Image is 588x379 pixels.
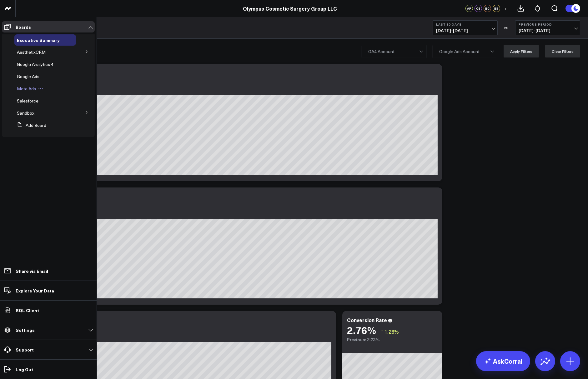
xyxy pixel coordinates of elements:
[14,120,46,131] button: Add Board
[519,28,577,33] span: [DATE] - [DATE]
[17,111,34,116] a: Sandbox
[16,288,54,293] p: Explore Your Data
[476,351,530,371] a: AskCorral
[17,98,38,104] span: Salesforce
[17,49,46,55] span: AesthetixCRM
[16,308,39,313] p: SQL Client
[16,347,34,352] p: Support
[16,327,35,332] p: Settings
[347,317,387,323] div: Conversion Rate
[243,5,337,12] a: Olympus Cosmetic Surgery Group LLC
[17,73,39,79] span: Google Ads
[17,37,60,43] span: Executive Summary
[504,6,507,11] span: +
[16,367,33,372] p: Log Out
[28,90,438,95] div: Previous: 118.4k
[433,20,498,35] button: Last 30 Days[DATE]-[DATE]
[493,5,500,12] div: BE
[465,5,473,12] div: AP
[501,26,512,30] div: VS
[17,98,38,103] a: Salesforce
[17,37,60,42] a: Executive Summary
[519,22,577,26] b: Previous Period
[16,24,31,29] p: Boards
[17,74,39,79] a: Google Ads
[17,110,34,116] span: Sandbox
[515,20,580,35] button: Previous Period[DATE]-[DATE]
[347,337,438,342] div: Previous: 2.73%
[2,305,95,316] a: SQL Client
[436,22,494,26] b: Last 30 Days
[17,86,36,92] span: Meta Ads
[475,5,482,12] div: CS
[502,5,509,12] button: +
[504,45,539,57] button: Apply Filters
[436,28,494,33] span: [DATE] - [DATE]
[17,62,53,67] a: Google Analytics 4
[28,214,438,219] div: Previous: 79.85k
[381,327,383,336] span: ↑
[17,86,36,91] a: Meta Ads
[17,61,53,67] span: Google Analytics 4
[384,328,399,335] span: 1.28%
[16,268,48,273] p: Share via Email
[28,337,331,342] div: Previous: 3.23k
[17,50,46,55] a: AesthetixCRM
[545,45,580,57] button: Clear Filters
[2,364,95,375] a: Log Out
[484,5,491,12] div: BC
[347,324,376,336] div: 2.76%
